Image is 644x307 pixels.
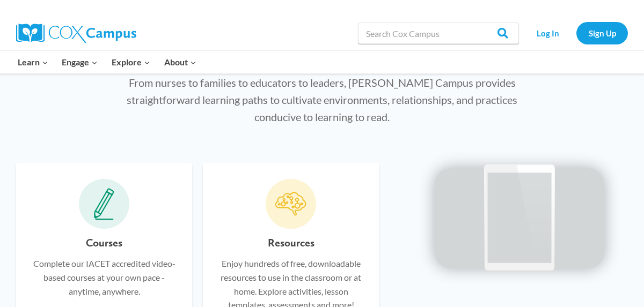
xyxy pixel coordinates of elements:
p: From nurses to families to educators to leaders, [PERSON_NAME] Campus provides straightforward le... [114,74,530,125]
p: Complete our IACET accredited video-based courses at your own pace - anytime, anywhere. [32,257,176,298]
nav: Secondary Navigation [524,22,628,44]
h6: Resources [268,234,314,251]
a: Sign Up [576,22,628,44]
button: Child menu of About [157,51,203,73]
img: Cox Campus [16,24,136,43]
nav: Primary Navigation [11,51,203,73]
button: Child menu of Explore [105,51,157,73]
button: Child menu of Learn [11,51,55,73]
h6: Courses [86,234,122,251]
a: Log In [524,22,571,44]
input: Search Cox Campus [358,23,519,44]
button: Child menu of Engage [55,51,105,73]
